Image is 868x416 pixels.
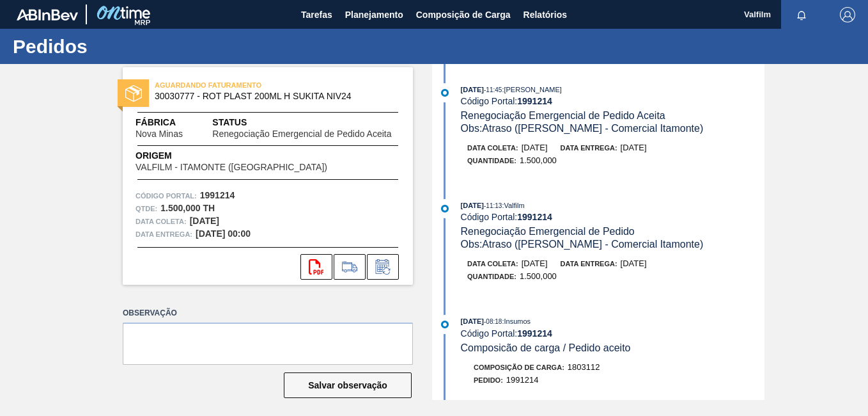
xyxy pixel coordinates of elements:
[467,260,518,268] span: Data coleta:
[522,143,548,152] span: [DATE]
[300,254,332,280] div: Abrir arquivo PDF
[136,129,183,139] span: Nova Minas
[517,212,552,222] strong: 1991214
[474,376,503,384] span: Pedido :
[461,110,665,121] span: Renegociação Emergencial de Pedido Aceita
[345,7,403,22] span: Planejamento
[461,342,631,353] span: Composicão de carga / Pedido aceito
[840,7,855,22] img: Logout
[461,212,764,222] div: Código Portal:
[561,260,617,268] span: Data entrega:
[461,239,704,250] span: Obs: Atraso ([PERSON_NAME] - Comercial Itamonte)
[467,144,518,152] span: Data coleta:
[523,7,567,22] span: Relatórios
[517,96,552,106] strong: 1991214
[136,202,157,215] span: Qtde :
[502,202,524,209] span: : Valfilm
[461,226,635,237] span: Renegociação Emergencial de Pedido
[284,372,412,398] button: Salvar observação
[621,143,647,152] span: [DATE]
[467,157,516,164] span: Quantidade :
[334,254,366,280] div: Ir para Composição de Carga
[123,304,413,323] label: Observação
[461,202,484,209] span: [DATE]
[136,189,197,202] span: Código Portal:
[441,205,449,212] img: atual
[136,116,212,129] span: Fábrica
[461,123,704,134] span: Obs: Atraso ([PERSON_NAME] - Comercial Itamonte)
[136,215,187,228] span: Data coleta:
[461,328,764,339] div: Código Portal:
[13,39,240,54] h1: Pedidos
[467,273,516,280] span: Quantidade :
[520,156,557,165] span: 1.500,000
[136,163,327,172] span: VALFILM - ITAMONTE ([GEOGRAPHIC_DATA])
[200,190,235,200] strong: 1991214
[502,317,531,325] span: : Insumos
[416,7,511,22] span: Composição de Carga
[517,328,552,339] strong: 1991214
[17,9,78,20] img: TNhmsLtSVTkK8tSr43FrP2fwEKptu5GPRR3wAAAABJRU5ErkJggg==
[568,362,600,372] span: 1803112
[136,228,192,241] span: Data entrega:
[301,7,332,22] span: Tarefas
[522,259,548,268] span: [DATE]
[367,254,399,280] div: Informar alteração no pedido
[160,203,215,213] strong: 1.500,000 TH
[136,149,364,163] span: Origem
[506,375,539,385] span: 1991214
[461,96,764,106] div: Código Portal:
[461,86,484,93] span: [DATE]
[461,317,484,325] span: [DATE]
[561,144,617,152] span: Data entrega:
[155,79,334,92] span: AGUARDANDO FATURAMENTO
[474,364,564,371] span: Composição de Carga :
[212,129,391,139] span: Renegociação Emergencial de Pedido Aceita
[441,321,449,328] img: atual
[502,86,562,93] span: : [PERSON_NAME]
[621,259,647,268] span: [DATE]
[155,92,387,101] span: 30030777 - ROT PLAST 200ML H SUKITA NIV24
[781,6,822,24] button: Notificações
[125,85,142,102] img: status
[484,86,502,93] span: - 11:45
[520,271,557,281] span: 1.500,000
[484,318,502,325] span: - 08:18
[484,202,502,209] span: - 11:13
[196,228,251,239] strong: [DATE] 00:00
[441,89,449,97] img: atual
[212,116,400,129] span: Status
[190,216,219,226] strong: [DATE]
